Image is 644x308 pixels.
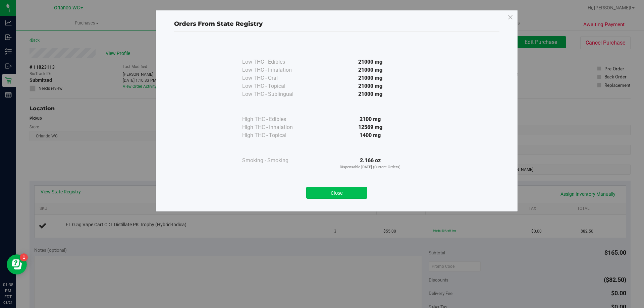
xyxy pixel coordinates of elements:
[309,165,431,170] p: Dispensable [DATE] (Current Orders)
[309,66,431,74] div: 21000 mg
[309,123,431,131] div: 12569 mg
[242,58,309,66] div: Low THC - Edibles
[309,74,431,82] div: 21000 mg
[309,82,431,90] div: 21000 mg
[306,187,367,199] button: Close
[242,90,309,98] div: Low THC - Sublingual
[20,253,28,261] iframe: Resource center unread badge
[242,123,309,131] div: High THC - Inhalation
[309,157,431,170] div: 2.166 oz
[309,90,431,98] div: 21000 mg
[7,254,27,274] iframe: Resource center
[242,74,309,82] div: Low THC - Oral
[309,58,431,66] div: 21000 mg
[309,131,431,139] div: 1400 mg
[242,131,309,139] div: High THC - Topical
[174,20,263,27] span: Orders From State Registry
[242,157,309,165] div: Smoking - Smoking
[242,66,309,74] div: Low THC - Inhalation
[309,115,431,123] div: 2100 mg
[242,82,309,90] div: Low THC - Topical
[242,115,309,123] div: High THC - Edibles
